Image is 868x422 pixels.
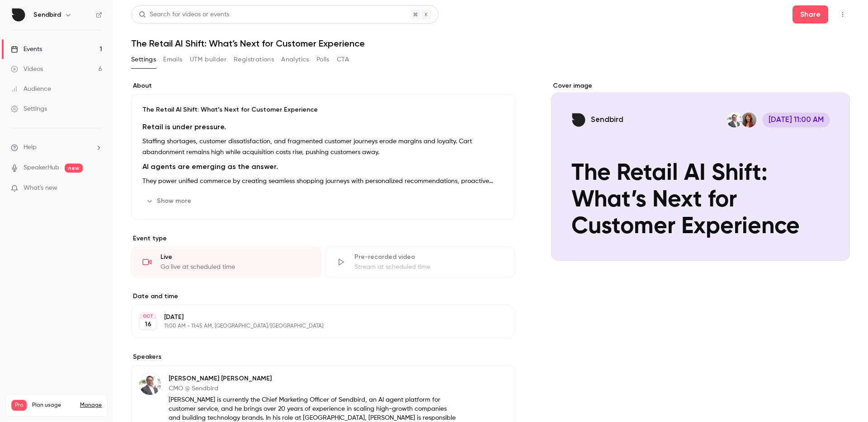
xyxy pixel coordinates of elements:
[337,52,349,67] button: CTA
[131,247,321,277] div: LiveGo live at scheduled time
[145,320,151,329] p: 16
[91,184,102,192] iframe: Noticeable Trigger
[131,38,850,49] h1: The Retail AI Shift: What’s Next for Customer Experience
[32,402,75,409] span: Plan usage
[65,164,83,173] span: new
[354,253,504,262] div: Pre-recorded video
[11,8,26,22] img: Sendbird
[131,52,156,67] button: Settings
[80,402,102,409] a: Manage
[142,105,504,114] p: The Retail AI Shift: What’s Next for Customer Experience
[140,313,156,319] div: OCT
[24,163,59,173] a: SpeakerHub
[139,10,229,19] div: Search for videos or events
[164,323,467,330] p: 11:00 AM - 11:45 AM, [GEOGRAPHIC_DATA]/[GEOGRAPHIC_DATA]
[234,52,274,67] button: Registrations
[24,183,57,193] span: What's new
[11,84,51,94] div: Audience
[160,253,310,262] div: Live
[131,292,515,301] label: Date and time
[11,104,47,113] div: Settings
[551,81,850,261] section: Cover image
[190,52,226,67] button: UTM builder
[131,81,515,90] label: About
[139,373,161,395] img: Charles Studt
[793,5,828,23] button: Share
[142,136,504,158] p: Staffing shortages, customer dissatisfaction, and fragmented customer journeys erode margins and ...
[281,52,309,67] button: Analytics
[11,143,102,152] li: help-dropdown-opener
[163,52,182,67] button: Emails
[131,352,515,361] label: Speakers
[551,81,850,90] label: Cover image
[316,52,330,67] button: Polls
[169,374,456,383] p: [PERSON_NAME] [PERSON_NAME]
[131,234,515,243] p: Event type
[325,247,515,277] div: Pre-recorded videoStream at scheduled time
[142,161,504,172] h2: AI agents are emerging as the answer.
[169,384,456,393] p: CMO @ Sendbird
[142,176,504,187] p: They power unified commerce by creating seamless shopping journeys with personalized recommendati...
[354,263,504,272] div: Stream at scheduled time
[11,45,42,54] div: Events
[24,143,37,152] span: Help
[142,194,197,208] button: Show more
[142,122,504,132] h2: Retail is under pressure.
[160,263,310,272] div: Go live at scheduled time
[11,400,27,411] span: Pro
[164,313,467,322] p: [DATE]
[11,65,43,74] div: Videos
[33,10,61,19] h6: Sendbird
